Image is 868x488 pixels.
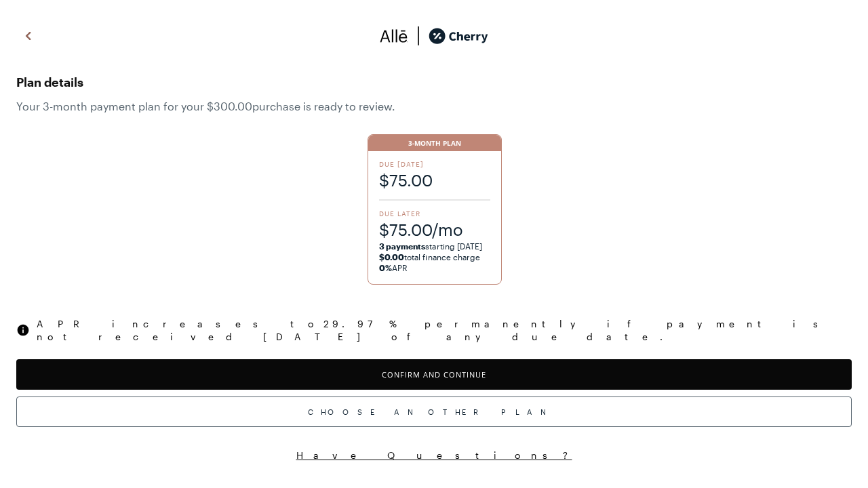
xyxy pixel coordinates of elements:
[368,135,502,151] div: 3-Month Plan
[16,359,852,390] button: Confirm and Continue
[379,159,491,169] span: Due [DATE]
[379,252,481,262] span: total finance charge
[380,26,408,46] img: svg%3e
[379,241,426,251] strong: 3 payments
[37,317,852,343] span: APR increases to 29.97 % permanently if payment is not received [DATE] of any due date.
[379,252,404,262] strong: $0.00
[16,449,852,462] button: Have Questions?
[379,241,483,251] span: starting [DATE]
[16,100,852,113] span: Your 3 -month payment plan for your $300.00 purchase is ready to review.
[379,218,491,241] span: $75.00/mo
[379,263,408,272] span: APR
[429,26,488,46] img: cherry_black_logo-DrOE_MJI.svg
[379,209,491,218] span: Due Later
[408,26,429,46] img: svg%3e
[16,396,852,427] div: Choose Another Plan
[16,71,852,93] span: Plan details
[20,26,37,46] img: svg%3e
[16,323,30,337] img: svg%3e
[379,169,491,191] span: $75.00
[379,263,392,272] strong: 0%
